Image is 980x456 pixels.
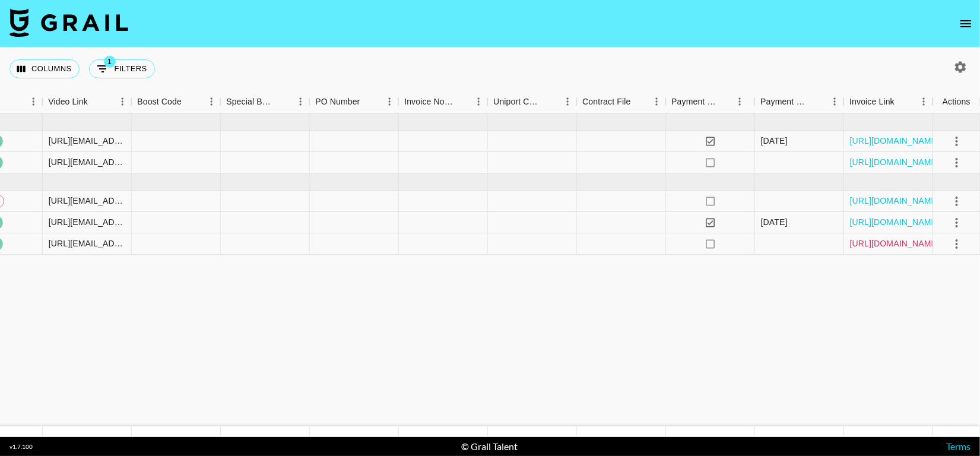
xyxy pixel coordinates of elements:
[275,93,291,110] button: Sort
[760,90,809,113] div: Payment Sent Date
[718,93,734,110] button: Sort
[843,90,933,113] div: Invoice Link
[49,135,125,147] div: https://www.tiktok.com/@wt.cov/video/7539671849370651926?_t=ZN-8yxmFoBJvRG&_r=1
[850,195,940,207] a: [URL][DOMAIN_NAME]
[398,90,487,113] div: Invoice Notes
[470,93,487,110] button: Menu
[49,216,125,228] div: https://www.tiktok.com/@wt.cov/video/7527400406494760214?_t=ZN-8y3ZbsDoVt8&_r=1
[761,135,788,147] div: 9/9/2025
[582,90,630,113] div: Contract File
[24,93,42,110] button: Menu
[309,90,398,113] div: PO Number
[559,93,576,110] button: Menu
[42,90,131,113] div: Video Link
[761,216,788,228] div: 5/8/2025
[113,93,131,110] button: Menu
[947,153,967,173] button: select merge strategy
[487,90,576,113] div: Uniport Contact Email
[648,93,665,110] button: Menu
[576,90,665,113] div: Contract File
[49,237,125,249] div: https://www.tiktok.com/@wt.cov/video/7525911306281684247?_t=ZN-8xwkkEJXadi&_r=1
[137,90,182,113] div: Boost Code
[48,90,88,113] div: Video Link
[915,93,933,110] button: Menu
[461,441,518,452] div: © Grail Talent
[631,93,648,110] button: Sort
[954,12,978,36] button: open drawer
[404,90,453,113] div: Invoice Notes
[850,237,940,249] a: [URL][DOMAIN_NAME]
[453,93,470,110] button: Sort
[49,195,125,207] div: https://www.tiktok.com/@wt.cov/video/7525911306281684247?_t=ZN-8xwkkEJXadi&_r=1
[943,90,971,113] div: Actions
[947,191,967,211] button: select merge strategy
[226,90,275,113] div: Special Booking Type
[291,93,309,110] button: Menu
[809,93,826,110] button: Sort
[380,93,398,110] button: Menu
[220,90,309,113] div: Special Booking Type
[131,90,220,113] div: Boost Code
[849,90,895,113] div: Invoice Link
[933,90,980,113] div: Actions
[665,90,754,113] div: Payment Sent
[947,213,967,233] button: select merge strategy
[542,93,559,110] button: Sort
[754,90,843,113] div: Payment Sent Date
[850,216,940,228] a: [URL][DOMAIN_NAME]
[850,135,940,147] a: [URL][DOMAIN_NAME]
[9,59,80,78] button: Select columns
[671,90,718,113] div: Payment Sent
[731,93,749,110] button: Menu
[493,90,542,113] div: Uniport Contact Email
[946,441,971,452] a: Terms
[104,56,116,68] span: 1
[9,443,33,451] div: v 1.7.100
[49,156,125,168] div: https://www.tiktok.com/@wt.cov/video/7541448221625765142?_t=ZN-8z5uhapXgT0&_r=1
[895,93,911,110] button: Sort
[947,131,967,151] button: select merge strategy
[9,8,128,37] img: Grail Talent
[88,93,104,110] button: Sort
[89,59,155,78] button: Show filters
[182,93,198,110] button: Sort
[202,93,220,110] button: Menu
[360,93,377,110] button: Sort
[947,234,967,254] button: select merge strategy
[826,93,843,110] button: Menu
[850,156,940,168] a: [URL][DOMAIN_NAME]
[315,90,360,113] div: PO Number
